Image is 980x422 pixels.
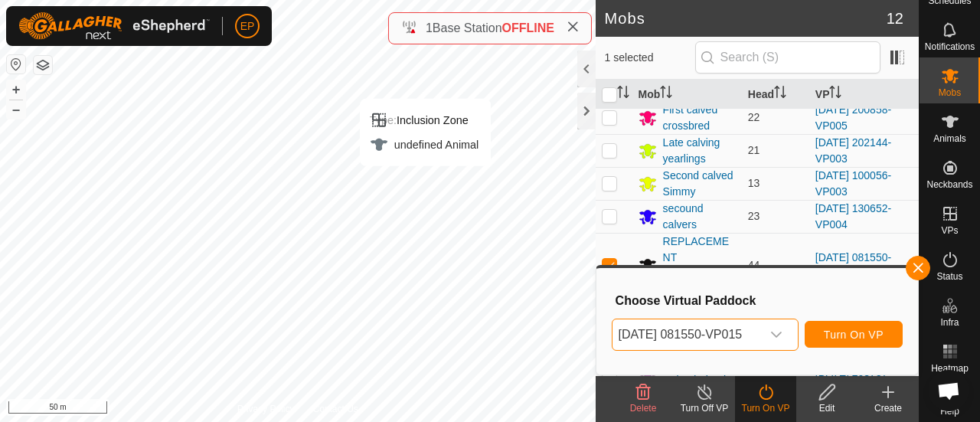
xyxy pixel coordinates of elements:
[695,41,880,74] input: Search (S)
[925,42,975,51] span: Notifications
[815,103,891,132] a: [DATE] 200858-VP005
[941,226,958,235] span: VPs
[616,293,903,308] h3: Choose Virtual Paddock
[815,202,891,231] a: [DATE] 130652-VP004
[931,364,969,373] span: Heatmap
[742,80,809,110] th: Head
[857,401,919,415] div: Create
[663,168,736,200] div: Second calved Simmy
[660,88,672,100] p-sorticon: Activate to sort
[502,21,554,34] span: OFFLINE
[632,80,742,110] th: Mob
[748,259,760,271] span: 44
[933,134,966,143] span: Animals
[426,21,433,34] span: 1
[824,329,884,341] span: Turn On VP
[748,111,760,123] span: 22
[928,370,969,411] div: Open chat
[674,401,735,415] div: Turn Off VP
[18,12,210,40] img: Gallagher Logo
[617,88,629,100] p-sorticon: Activate to sort
[936,272,962,281] span: Status
[663,234,736,298] div: REPLACEMENT [PERSON_NAME]
[887,7,903,30] span: 12
[748,210,760,222] span: 23
[370,111,479,129] div: Inclusion Zone
[940,407,959,416] span: Help
[663,135,736,167] div: Late calving yearlings
[809,80,919,110] th: VP
[663,102,736,134] div: First calved crossbred
[829,88,841,100] p-sorticon: Activate to sort
[926,180,972,189] span: Neckbands
[815,251,891,280] a: [DATE] 081550-VP014
[7,80,25,99] button: +
[237,402,295,416] a: Privacy Policy
[7,55,25,74] button: Reset Map
[7,100,25,119] button: –
[815,136,891,165] a: [DATE] 202144-VP003
[630,403,657,414] span: Delete
[240,18,255,34] span: EP
[774,88,786,100] p-sorticon: Activate to sort
[761,319,792,350] div: dropdown trigger
[370,136,479,154] div: undefined Animal
[939,88,961,97] span: Mobs
[433,21,502,34] span: Base Station
[940,318,959,327] span: Infra
[312,402,358,416] a: Contact Us
[748,144,760,156] span: 21
[663,201,736,233] div: secound calvers
[605,9,887,28] h2: Mobs
[796,401,857,415] div: Edit
[815,169,891,198] a: [DATE] 100056-VP003
[735,401,796,415] div: Turn On VP
[605,50,695,66] span: 1 selected
[920,379,980,422] a: Help
[805,321,903,348] button: Turn On VP
[612,319,761,350] span: 2025-07-15 081550-VP015
[748,177,760,189] span: 13
[34,56,52,74] button: Map Layers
